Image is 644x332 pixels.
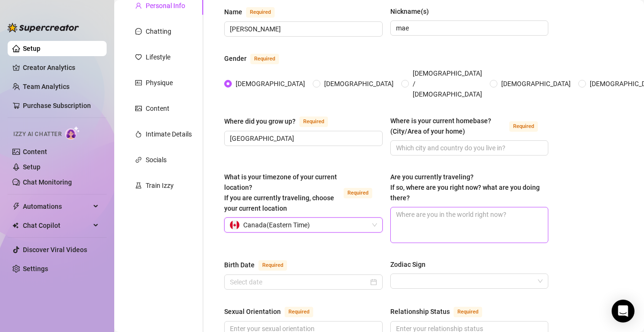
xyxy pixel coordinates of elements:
[23,163,40,171] a: Setup
[23,218,90,233] span: Chat Copilot
[146,180,174,191] div: Train Izzy
[135,28,142,35] span: message
[230,220,239,230] img: ca
[23,178,72,186] a: Chat Monitoring
[12,222,19,229] img: Chat Copilot
[135,2,142,9] span: user
[258,260,287,271] span: Required
[390,306,493,317] label: Relationship Status
[250,54,279,64] span: Required
[224,7,242,17] div: Name
[135,156,142,163] span: link
[23,98,99,113] a: Purchase Subscription
[299,117,328,127] span: Required
[246,7,275,18] span: Required
[135,79,142,86] span: idcard
[12,203,20,210] span: thunderbolt
[409,68,486,99] span: [DEMOGRAPHIC_DATA] / [DEMOGRAPHIC_DATA]
[135,105,142,112] span: picture
[146,78,173,88] div: Physique
[224,6,285,18] label: Name
[243,218,310,232] span: Canada ( Eastern Time )
[230,24,375,34] input: Name
[65,126,80,140] img: AI Chatter
[23,83,69,90] a: Team Analytics
[285,307,313,317] span: Required
[320,78,397,89] span: [DEMOGRAPHIC_DATA]
[390,173,540,202] span: Are you currently traveling? If so, where are you right now? what are you doing there?
[224,260,255,270] div: Birth Date
[224,116,338,127] label: Where did you grow up?
[396,143,541,153] input: Where is your current homebase? (City/Area of your home)
[135,131,142,137] span: fire
[224,116,296,127] div: Where did you grow up?
[224,259,297,271] label: Birth Date
[146,52,170,62] div: Lifestyle
[454,307,482,317] span: Required
[390,116,506,137] div: Where is your current homebase? (City/Area of your home)
[224,173,337,212] span: What is your timezone of your current location? If you are currently traveling, choose your curre...
[390,116,549,137] label: Where is your current homebase? (City/Area of your home)
[224,53,289,64] label: Gender
[135,182,142,189] span: experiment
[146,129,192,139] div: Intimate Details
[232,78,309,89] span: [DEMOGRAPHIC_DATA]
[390,306,450,317] div: Relationship Status
[612,300,634,322] div: Open Intercom Messenger
[146,155,167,165] div: Socials
[396,23,541,33] input: Nickname(s)
[224,306,324,317] label: Sexual Orientation
[390,6,429,17] div: Nickname(s)
[390,6,436,17] label: Nickname(s)
[146,0,185,11] div: Personal Info
[497,78,575,89] span: [DEMOGRAPHIC_DATA]
[509,121,538,132] span: Required
[13,130,61,139] span: Izzy AI Chatter
[23,246,87,254] a: Discover Viral Videos
[8,23,79,32] img: logo-BBDzfeDw.svg
[390,259,432,270] label: Zodiac Sign
[344,188,372,198] span: Required
[23,148,47,156] a: Content
[23,45,40,52] a: Setup
[230,133,375,144] input: Where did you grow up?
[23,199,90,214] span: Automations
[146,103,169,114] div: Content
[135,54,142,60] span: heart
[224,53,247,64] div: Gender
[390,259,426,270] div: Zodiac Sign
[23,60,99,75] a: Creator Analytics
[224,306,281,317] div: Sexual Orientation
[230,277,368,287] input: Birth Date
[146,26,171,37] div: Chatting
[23,265,48,273] a: Settings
